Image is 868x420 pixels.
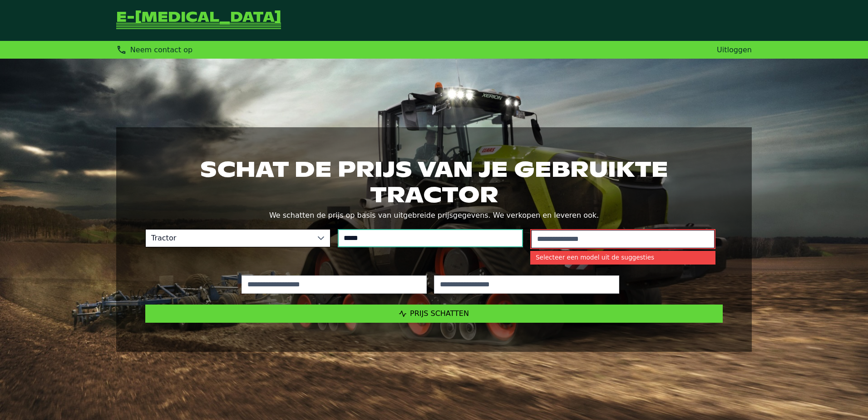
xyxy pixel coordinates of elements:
[146,230,312,247] span: Tractor
[116,45,192,55] div: Neem contact op
[530,251,715,265] small: Selecteer een model uit de suggesties
[145,305,723,323] button: Prijs schatten
[717,45,752,54] a: Uitloggen
[116,11,281,30] a: Terug naar de startpagina
[145,209,723,222] p: We schatten de prijs op basis van uitgebreide prijsgegevens. We verkopen en leveren ook.
[130,45,192,54] span: Neem contact op
[410,309,469,318] span: Prijs schatten
[145,156,723,207] h1: Schat de prijs van je gebruikte tractor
